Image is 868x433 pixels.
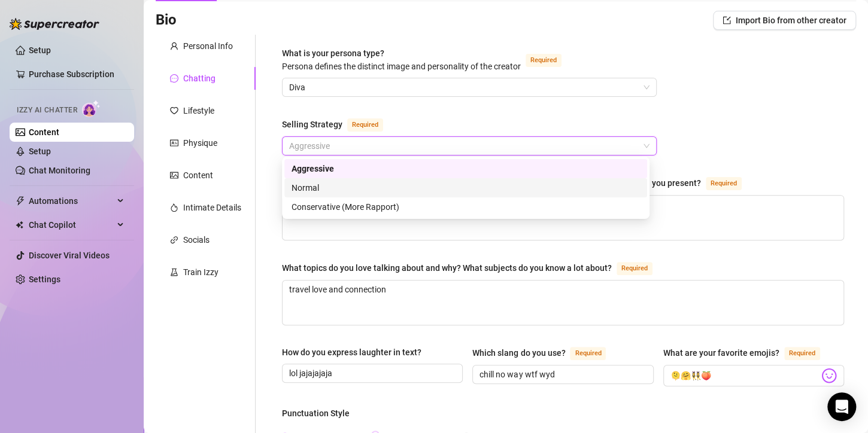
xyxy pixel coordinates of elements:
[472,346,619,360] label: Which slang do you use?
[284,178,647,197] div: Normal
[663,346,779,359] div: What are your favorite emojis?
[827,392,856,421] div: Open Intercom Messenger
[347,118,383,132] span: Required
[282,48,521,71] span: What is your persona type?
[282,261,666,275] label: What topics do you love talking about and why? What subjects do you know a lot about?
[156,11,177,30] h3: Bio
[526,54,562,67] span: Required
[29,45,51,55] a: Setup
[284,197,647,216] div: Conservative (More Rapport)
[284,159,647,178] div: Aggressive
[170,268,178,276] span: experiment
[282,118,342,131] div: Selling Strategy
[289,78,650,96] span: Diva
[282,407,350,420] div: Punctuation Style
[282,346,430,359] label: How do you express laughter in text?
[289,367,453,380] input: How do you express laughter in text?
[29,215,114,234] span: Chat Copilot
[736,16,846,25] span: Import Bio from other creator
[670,368,819,383] input: What are your favorite emojis?
[183,169,213,182] div: Content
[479,368,644,381] input: Which slang do you use?
[283,196,843,240] textarea: How would you describe your online personality? How do your fans see you or the type of persona y...
[10,18,99,30] img: logo-BBDzfeDw.svg
[282,117,396,132] label: Selling Strategy
[282,407,358,420] label: Punctuation Style
[170,74,178,83] span: message
[472,346,565,359] div: Which slang do you use?
[570,347,606,360] span: Required
[170,171,178,179] span: picture
[713,11,856,30] button: Import Bio from other creator
[289,137,650,155] span: Aggressive
[821,368,837,383] img: svg%3e
[170,236,178,244] span: link
[292,162,640,175] div: Aggressive
[82,100,101,117] img: AI Chatter
[617,262,652,275] span: Required
[17,105,77,116] span: Izzy AI Chatter
[183,39,233,53] div: Personal Info
[29,147,51,156] a: Setup
[283,280,843,325] textarea: What topics do you love talking about and why? What subjects do you know a lot about?
[663,346,833,360] label: What are your favorite emojis?
[29,127,59,137] a: Content
[282,62,521,71] span: Persona defines the distinct image and personality of the creator
[183,201,241,214] div: Intimate Details
[29,191,114,211] span: Automations
[183,233,210,246] div: Socials
[170,42,178,50] span: user
[29,166,90,175] a: Chat Monitoring
[16,221,23,229] img: Chat Copilot
[292,200,640,214] div: Conservative (More Rapport)
[170,106,178,115] span: heart
[282,261,612,275] div: What topics do you love talking about and why? What subjects do you know a lot about?
[29,69,114,79] a: Purchase Subscription
[723,16,731,25] span: import
[16,196,25,206] span: thunderbolt
[183,104,214,117] div: Lifestyle
[170,139,178,147] span: idcard
[784,347,820,360] span: Required
[282,346,421,359] div: How do you express laughter in text?
[29,251,110,260] a: Discover Viral Videos
[29,275,60,284] a: Settings
[292,181,640,194] div: Normal
[170,203,178,212] span: fire
[183,72,216,85] div: Chatting
[183,136,217,150] div: Physique
[183,266,218,279] div: Train Izzy
[706,177,742,190] span: Required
